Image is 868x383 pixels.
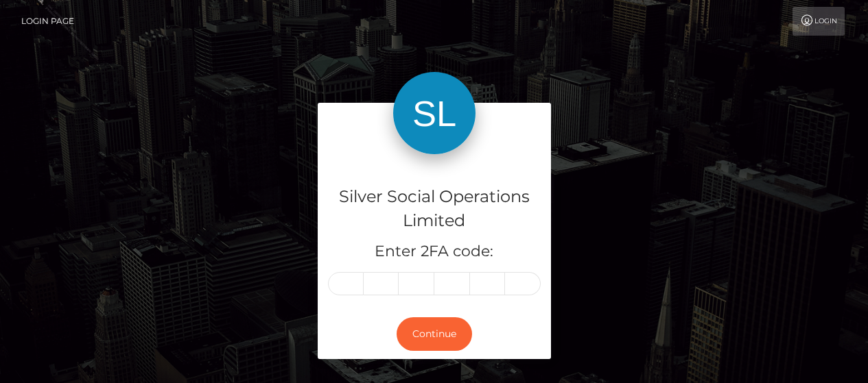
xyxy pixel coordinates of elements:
a: Login Page [21,7,74,36]
h5: Enter 2FA code: [328,241,541,262]
img: Silver Social Operations Limited [393,72,476,154]
button: Continue [397,317,472,351]
a: Login [793,7,845,36]
h4: Silver Social Operations Limited [328,185,541,233]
